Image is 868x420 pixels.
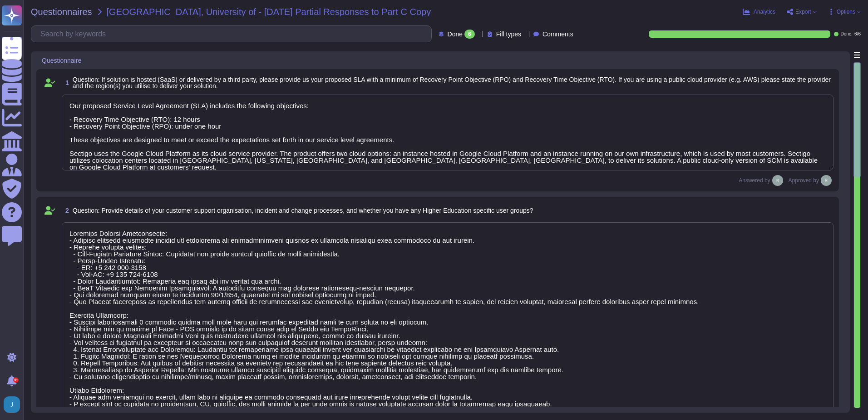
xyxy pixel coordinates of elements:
span: 1 [62,80,69,86]
span: Questionnaire [42,57,81,64]
span: 6 / 6 [854,32,861,36]
span: Question: If solution is hosted (SaaS) or delivered by a third party, please provide us your prop... [73,76,831,90]
div: 9+ [13,377,19,383]
span: Questionnaires [31,7,92,16]
button: user [2,395,26,415]
span: Done [448,31,463,37]
input: Search by keywords [36,26,431,42]
span: Question: Provide details of your customer support organisation, incident and change processes, a... [73,207,533,214]
span: Fill types [496,31,521,37]
span: Approved by [789,178,819,183]
span: Options [837,9,855,15]
span: 2 [62,207,69,214]
span: Export [795,9,811,15]
span: Done: [840,32,853,36]
span: Comments [542,31,573,37]
span: [GEOGRAPHIC_DATA], University of - [DATE] Partial Responses to Part C Copy [107,7,431,16]
img: user [772,175,783,186]
textarea: Our proposed Service Level Agreement (SLA) includes the following objectives: - Recovery Time Obj... [62,95,833,170]
img: user [821,175,832,186]
div: 6 [464,30,475,39]
img: user [4,396,20,413]
span: Analytics [754,9,775,15]
span: Answered by [739,178,770,183]
button: Analytics [743,8,775,15]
